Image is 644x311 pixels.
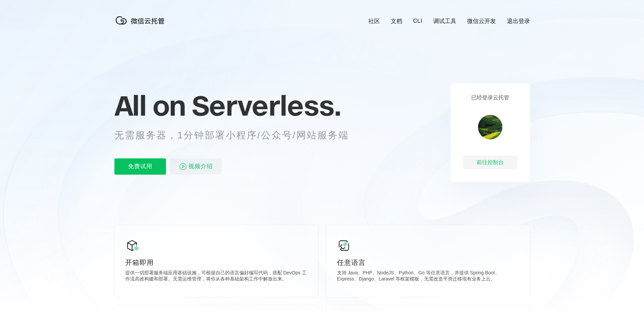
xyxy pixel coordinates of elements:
img: 微信云托管 [114,14,169,27]
a: 社区 [368,17,380,25]
p: 提供一切部署服务端应用基础设施，可根据自己的语言偏好编写代码，搭配 DevOps 工作流高效构建和部署。无需运维管理，将你从各种基础架构工作中解放出来。 [125,270,307,284]
a: 微信云开发 [467,17,496,25]
p: 无需服务器，1分钟部署小程序/公众号/网站服务端 [114,129,362,142]
p: 开箱即用 [125,258,307,267]
p: 支持 Java、PHP、NodeJS、Python、Go 等任意语言，并提供 Spring Boot、Express、Django、Laravel 等框架模板，无需改造平滑迁移现有业务上云。 [337,270,519,284]
p: 任意语言 [337,258,519,267]
span: All on [114,89,185,122]
a: 调试工具 [433,17,456,25]
p: 免费试用 [114,158,166,175]
a: CLI [413,18,422,24]
div: 前往控制台 [463,156,517,169]
img: video_play.svg [179,162,187,171]
p: 已经登录云托管 [471,94,509,101]
a: 文档 [391,17,402,25]
a: 退出登录 [507,17,530,25]
span: 视频介绍 [188,158,213,175]
a: 微信云托管 [114,22,169,28]
span: Serverless. [192,89,341,122]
